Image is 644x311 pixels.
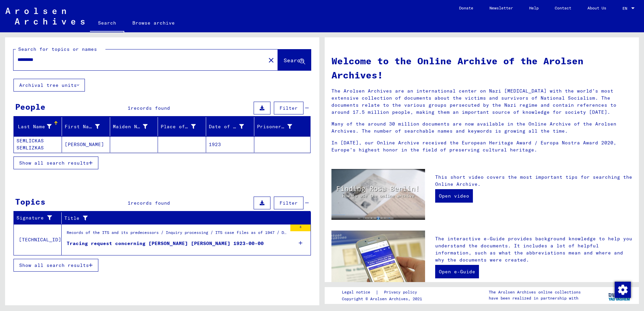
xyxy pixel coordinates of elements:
div: | [342,289,425,296]
span: records found [131,200,170,206]
mat-label: Search for topics or names [18,46,97,52]
p: The interactive e-Guide provides background knowledge to help you understand the documents. It in... [435,235,632,264]
mat-header-cell: Place of Birth [158,117,206,136]
mat-header-cell: Maiden Name [110,117,158,136]
mat-header-cell: Date of Birth [206,117,254,136]
h1: Welcome to the Online Archive of the Arolsen Archives! [331,54,632,82]
div: First Name [65,121,110,132]
p: The Arolsen Archives are an international center on Nazi [MEDICAL_DATA] with the world’s most ext... [331,88,632,116]
a: Browse archive [124,15,183,31]
a: Privacy policy [379,289,425,296]
span: Filter [280,105,298,111]
div: Tracing request concerning [PERSON_NAME] [PERSON_NAME] 1923-00-00 [67,240,264,247]
mat-icon: close [267,56,275,64]
mat-header-cell: Prisoner # [254,117,310,136]
mat-cell: [PERSON_NAME] [62,136,110,152]
div: Last Name [17,121,62,132]
mat-cell: SEMLICKAS SEMLIZKAS [14,136,62,152]
span: Show all search results [19,262,89,268]
span: records found [131,105,170,111]
div: Prisoner # [257,121,302,132]
div: Date of Birth [209,121,254,132]
button: Filter [274,102,303,114]
div: Maiden Name [113,123,148,130]
td: [TECHNICAL_ID] [14,224,62,255]
div: Place of Birth [161,121,206,132]
div: Prisoner # [257,123,292,130]
span: Show all search results [19,160,89,166]
a: Legal notice [342,289,376,296]
a: Open e-Guide [435,265,479,278]
p: Many of the around 30 million documents are now available in the Online Archive of the Arolsen Ar... [331,120,632,135]
div: Last Name [17,123,52,130]
button: Search [278,49,311,70]
div: Place of Birth [161,123,196,130]
button: Clear [264,53,278,67]
img: Arolsen_neg.svg [5,8,85,25]
p: have been realized in partnership with [489,295,581,301]
mat-header-cell: First Name [62,117,110,136]
div: People [15,101,45,113]
span: Filter [280,200,298,206]
div: Records of the ITS and its predecessors / Inquiry processing / ITS case files as of 1947 / Deposi... [67,230,287,239]
button: Archival tree units [13,79,85,92]
a: Search [90,15,124,32]
mat-cell: 1923 [206,136,254,152]
img: video.jpg [331,169,425,220]
div: Signature [17,214,53,221]
span: EN [622,6,630,11]
mat-header-cell: Last Name [14,117,62,136]
button: Show all search results [13,259,98,272]
p: The Arolsen Archives online collections [489,289,581,295]
span: Search [284,57,304,64]
img: eguide.jpg [331,231,425,293]
button: Show all search results [13,157,98,169]
div: Topics [15,196,45,208]
div: Signature [17,213,61,223]
div: 4 [290,224,311,231]
img: yv_logo.png [607,287,632,304]
div: Title [64,215,294,222]
p: This short video covers the most important tips for searching the Online Archive. [435,174,632,188]
button: Filter [274,197,303,209]
p: In [DATE], our Online Archive received the European Heritage Award / Europa Nostra Award 2020, Eu... [331,139,632,153]
span: 1 [128,105,131,111]
a: Open video [435,189,473,203]
div: Maiden Name [113,121,158,132]
p: Copyright © Arolsen Archives, 2021 [342,296,425,302]
img: Change consent [615,282,631,298]
div: First Name [65,123,100,130]
div: Title [64,213,302,223]
span: 1 [128,200,131,206]
div: Date of Birth [209,123,244,130]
